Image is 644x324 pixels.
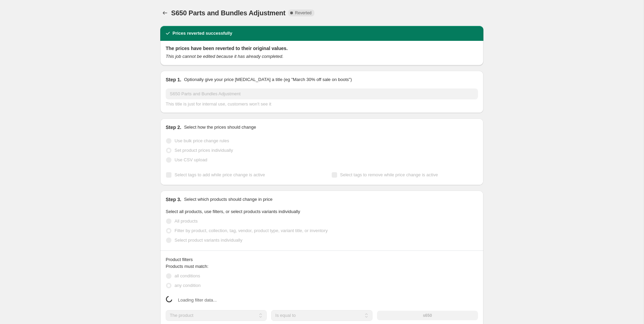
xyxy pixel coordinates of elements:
h2: Step 2. [166,124,181,131]
button: Price change jobs [160,8,170,18]
span: Products must match: [166,264,209,269]
span: S650 Parts and Bundles Adjustment [171,9,285,17]
span: Select product variants individually [175,238,242,243]
span: Select tags to add while price change is active [175,172,265,177]
span: Select all products, use filters, or select products variants individually [166,209,300,214]
span: This title is just for internal use, customers won't see it [166,101,271,107]
p: Select which products should change in price [184,196,273,203]
div: Product filters [166,256,478,263]
span: Loading filter data... [178,297,217,304]
h2: The prices have been reverted to their original values. [166,45,478,52]
span: Set product prices individually [175,148,233,153]
span: Use bulk price change rules [175,138,229,143]
span: Use CSV upload [175,157,207,162]
span: All products [175,218,198,224]
h2: Step 1. [166,76,181,83]
span: Reverted [295,10,312,16]
input: 30% off holiday sale [166,88,478,99]
h2: Step 3. [166,196,181,203]
span: any condition [175,283,201,288]
p: Select how the prices should change [184,124,256,131]
span: Select tags to remove while price change is active [340,172,438,177]
span: all conditions [175,273,200,278]
h2: Prices reverted successfully [172,30,232,37]
span: Filter by product, collection, tag, vendor, product type, variant title, or inventory [175,228,328,233]
i: This job cannot be edited because it has already completed. [166,54,283,59]
p: Optionally give your price [MEDICAL_DATA] a title (eg "March 30% off sale on boots") [184,76,352,83]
